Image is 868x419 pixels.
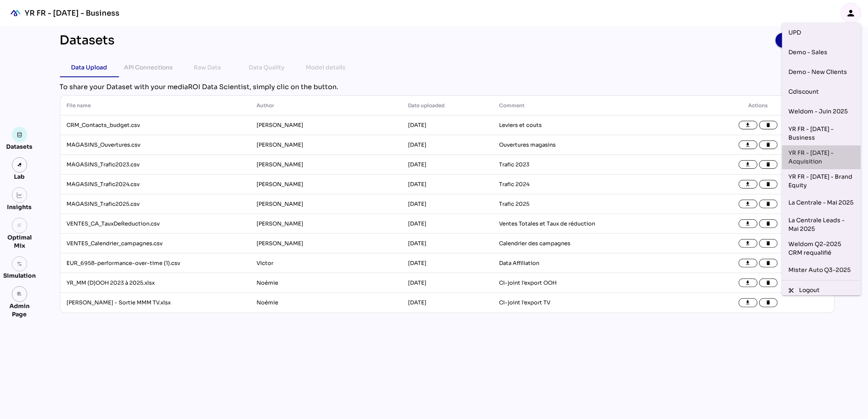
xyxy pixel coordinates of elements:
td: [DATE] [402,214,493,234]
div: La Centrale Leads - Mai 2025 [789,216,854,233]
i: delete [766,142,772,148]
th: Date uploaded [402,96,493,115]
div: Data Quality [249,62,284,72]
i: delete [766,182,772,187]
td: MAGASINS_Trafic2024.csv [60,175,250,194]
img: graph.svg [17,192,23,198]
div: YR FR - [DATE] - Brand Equity [789,173,854,190]
td: Trafic 2023 [492,155,682,175]
th: File name [60,96,250,115]
div: La Centrale - Mai 2025 [789,196,854,209]
td: Trafic 2024 [492,175,682,194]
div: Demo - New Clients [789,66,854,79]
div: Datasets [60,33,115,48]
i: file_download [745,300,751,306]
td: [DATE] [402,273,493,293]
i: delete [766,201,772,207]
i: admin_panel_settings [17,291,23,297]
td: [PERSON_NAME] [250,135,402,155]
td: MAGASINS_Ouvertures.csv [60,135,250,155]
div: Demo - Sales [789,46,854,59]
td: [DATE] [402,155,493,175]
td: YR_MM (D)OOH 2023 à 2025.xlsx [60,273,250,293]
td: [DATE] [402,135,493,155]
td: [PERSON_NAME] - Sortie MMM TV.xlsx [60,293,250,313]
i: file_download [745,162,751,168]
div: Lab [11,173,29,181]
div: Data Upload [71,62,108,72]
div: Insights [7,203,32,211]
td: [PERSON_NAME] [250,175,402,194]
td: MAGASINS_Trafic2025.csv [60,194,250,214]
td: Data Affiliation [492,253,682,273]
i: file_download [745,182,751,187]
td: EUR_6958-performance-over-time (1).csv [60,253,250,273]
i: file_download [745,221,751,227]
td: VENTES_CA_TauxDeReduction.csv [60,214,250,234]
td: Noémie [250,293,402,313]
td: Noémie [250,273,402,293]
td: [DATE] [402,115,493,135]
i: delete [766,221,772,227]
img: settings.svg [17,261,23,267]
i: file_download [745,241,751,246]
td: [DATE] [402,175,493,194]
td: [DATE] [402,234,493,253]
td: Trafic 2025 [492,194,682,214]
td: [DATE] [402,293,493,313]
div: Model details [306,62,346,72]
i: file_download [745,260,751,266]
td: Leviers et couts [492,115,682,135]
td: [PERSON_NAME] [250,155,402,175]
div: To share your Dataset with your mediaROI Data Scientist, simply clic on the button. [60,82,835,92]
i: file_download [745,122,751,128]
i: delete [766,260,772,266]
i: delete [766,280,772,286]
i: delete [766,300,772,306]
i: file_download [745,201,751,207]
td: VENTES_Calendrier_campagnes.csv [60,234,250,253]
td: Ci-joint l'export TV [492,293,682,313]
th: Actions [682,96,834,115]
div: Optimal Mix [3,233,36,250]
i: grain [17,223,23,228]
td: [DATE] [402,194,493,214]
i: file_download [745,280,751,286]
div: Raw Data [194,62,221,72]
div: API Connections [124,62,173,72]
button: Share a Dataset [776,33,835,48]
td: [PERSON_NAME] [250,194,402,214]
i: file_download [745,142,751,148]
td: Calendrier des campagnes [492,234,682,253]
div: Mister Auto Q3-2025 [789,264,854,277]
i: person [846,8,856,18]
div: Simulation [3,272,36,280]
div: Weldom Q2-2025 CRM requalifié [789,240,854,257]
td: [PERSON_NAME] [250,234,402,253]
div: Cdiscount [789,85,854,99]
i: delete [766,241,772,246]
td: CRM_Contacts_budget.csv [60,115,250,135]
td: [PERSON_NAME] [250,115,402,135]
i: content_cut [789,288,795,293]
div: Logout [799,286,854,295]
td: Victor [250,253,402,273]
div: Admin Page [3,302,36,318]
div: YR FR - [DATE] - Business [789,125,854,142]
td: Ventes Totales et Taux de réduction [492,214,682,234]
div: YR FR - [DATE] - Business [25,8,119,18]
td: [PERSON_NAME] [250,214,402,234]
div: UPD [789,26,854,39]
th: Author [250,96,402,115]
td: [DATE] [402,253,493,273]
i: delete [766,162,772,168]
td: MAGASINS_Trafic2023.csv [60,155,250,175]
div: Datasets [7,143,33,151]
div: mediaROI [7,4,25,22]
div: Weldom - Juin 2025 [789,105,854,118]
div: YR FR - [DATE] - Acquisition [789,149,854,166]
td: Ouvertures magasins [492,135,682,155]
img: lab.svg [17,162,23,168]
img: data.svg [17,132,23,138]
